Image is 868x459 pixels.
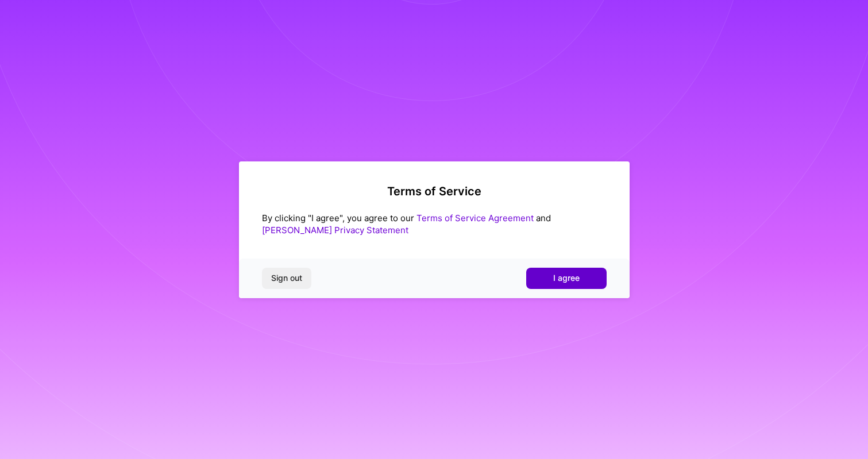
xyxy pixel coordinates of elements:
h2: Terms of Service [262,184,607,198]
button: I agree [526,268,607,288]
span: Sign out [271,272,302,284]
a: Terms of Service Agreement [416,213,534,223]
span: I agree [553,272,580,284]
div: By clicking "I agree", you agree to our and [262,212,607,236]
a: [PERSON_NAME] Privacy Statement [262,225,408,236]
button: Sign out [262,268,311,288]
